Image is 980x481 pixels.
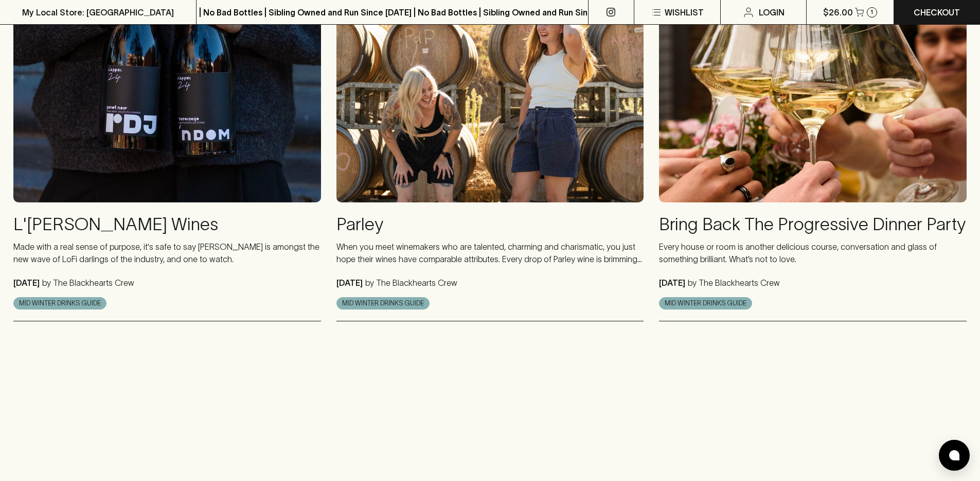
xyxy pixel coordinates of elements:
p: Checkout [914,6,960,19]
p: 1 [870,9,873,15]
p: Login [759,6,785,19]
img: bubble-icon [949,450,959,460]
p: [DATE] [13,278,40,287]
p: Wishlist [665,6,704,19]
span: MID WINTER DRINKS GUIDE [337,298,429,308]
p: When you meet winemakers who are talented, charming and charismatic, you just hope their wines ha... [336,240,644,265]
p: Made with a real sense of purpose, it's safe to say [PERSON_NAME] is amongst the new wave of LoFi... [13,240,321,265]
p: by The Blackhearts Crew [685,278,780,287]
h4: Parley [336,214,644,235]
p: $26.00 [823,6,853,19]
p: My Local Store: [GEOGRAPHIC_DATA] [22,6,174,19]
h4: L'[PERSON_NAME] Wines [13,214,321,235]
span: MID WINTER DRINKS GUIDE [660,298,752,308]
p: Every house or room is another delicious course, conversation and glass of something brilliant. W... [659,240,967,265]
p: [DATE] [336,278,363,287]
h4: Bring Back The Progressive Dinner Party [659,214,967,235]
span: MID WINTER DRINKS GUIDE [14,298,106,308]
p: by The Blackhearts Crew [363,278,457,287]
p: by The Blackhearts Crew [40,278,134,287]
p: [DATE] [659,278,685,287]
